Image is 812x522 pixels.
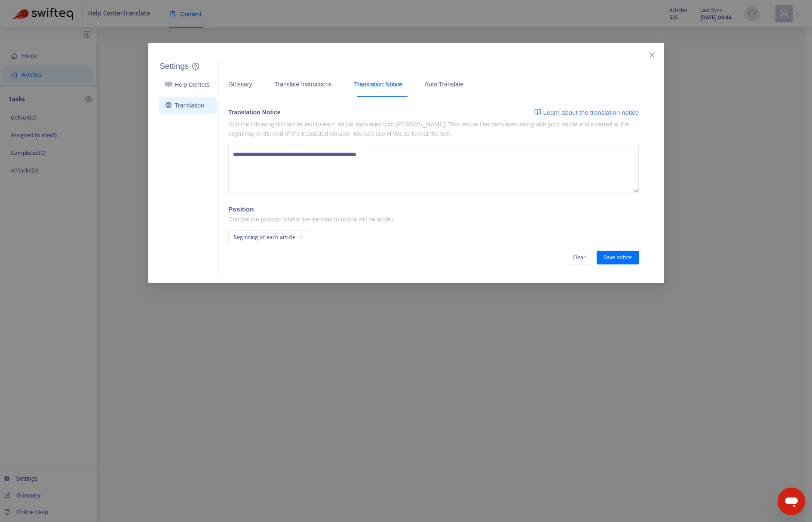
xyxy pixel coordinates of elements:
span: Clear [573,253,585,262]
a: Learn about the translation notice [534,107,639,118]
a: question-circle [192,63,199,70]
div: Glossary [228,80,252,89]
a: Translation [165,102,204,109]
h6: Position [228,206,254,213]
span: Save notice [604,253,632,262]
span: close [649,52,656,58]
button: Close [647,50,657,60]
div: Auto Translate [425,80,463,89]
span: Beginning of each article [233,231,303,244]
p: Choose the position where the translation notice will be added [228,215,393,224]
img: image-link [534,109,541,116]
div: Translation Notice [354,80,402,89]
button: Clear [566,251,592,264]
span: Learn about the translation notice [543,107,639,118]
a: Help Centers [165,81,210,88]
iframe: Button to launch messaging window [778,488,805,515]
p: Add the following disclaimer text to each article translated with [PERSON_NAME]. This text will b... [228,120,639,138]
div: Translation Notice [228,107,280,118]
div: Translate Instructions [274,80,331,89]
button: Save notice [597,251,639,264]
h5: Settings [160,61,189,71]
